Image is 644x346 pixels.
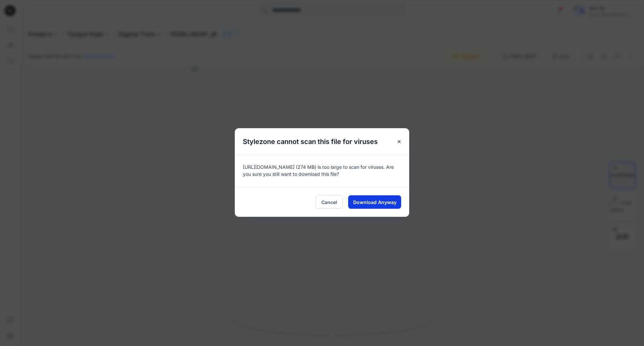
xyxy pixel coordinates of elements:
span: Download Anyway [353,199,396,206]
button: Download Anyway [348,195,401,209]
h5: Stylezone cannot scan this file for viruses [235,128,386,155]
div: [URL][DOMAIN_NAME] (274 MB) is too large to scan for viruses. Are you sure you still want to down... [235,155,409,187]
button: Cancel [316,195,343,209]
span: Cancel [321,199,337,206]
button: Close [393,136,405,148]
